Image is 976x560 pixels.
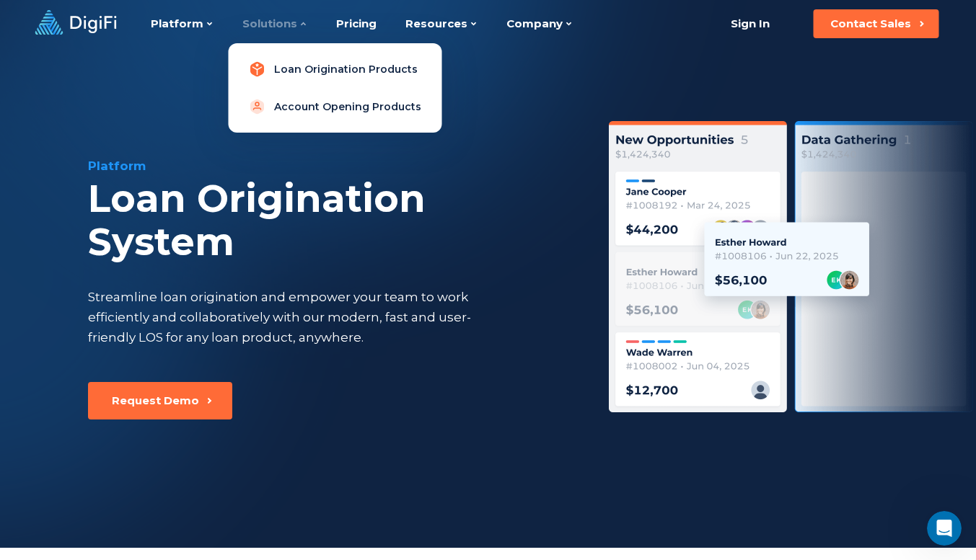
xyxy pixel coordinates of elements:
div: Contact Sales [830,17,911,31]
a: Sign In [713,9,787,38]
a: Loan Origination Products [239,55,430,84]
div: Streamline loan origination and empower your team to work efficiently and collaboratively with ou... [88,287,498,347]
div: Request Demo [112,394,199,408]
button: Request Demo [88,382,232,419]
iframe: Intercom live chat [927,511,962,546]
a: Account Opening Products [239,92,430,121]
div: Loan Origination System [88,177,573,264]
button: Contact Sales [813,9,938,38]
div: Platform [88,157,573,174]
